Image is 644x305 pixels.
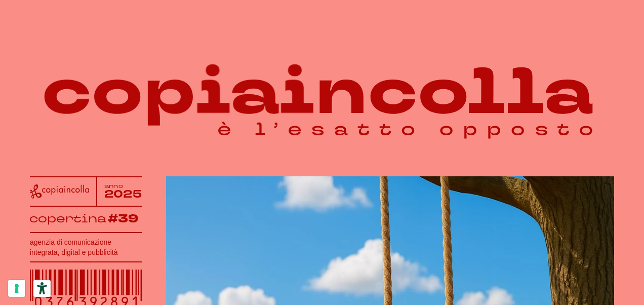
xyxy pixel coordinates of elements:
[29,211,108,226] tspan: copertina
[8,280,25,297] button: Le tue preferenze relative al consenso per le tecnologie di tracciamento
[33,280,51,297] button: Strumenti di accessibilità
[30,237,142,257] h1: agenzia di comunicazione integrata, digital e pubblicità
[104,182,124,190] tspan: anno
[104,187,142,202] tspan: 2025
[110,210,141,227] tspan: #39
